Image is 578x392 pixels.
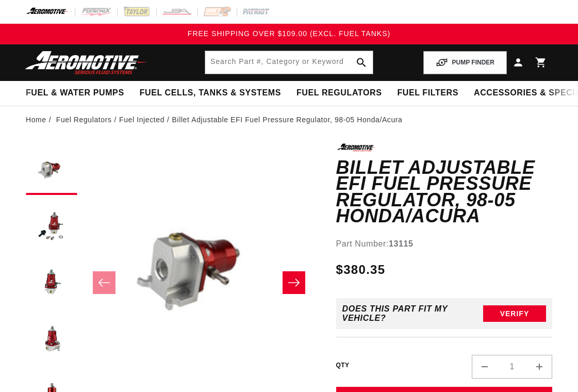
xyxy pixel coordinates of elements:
button: PUMP FINDER [423,51,507,74]
div: Part Number: [336,237,552,251]
nav: breadcrumbs [26,114,552,125]
span: Fuel Cells, Tanks & Systems [140,88,281,99]
summary: Fuel Cells, Tanks & Systems [132,81,289,105]
a: Home [26,114,46,125]
summary: Fuel & Water Pumps [18,81,132,105]
div: Does This part fit My vehicle? [342,304,483,323]
button: Load image 3 in gallery view [26,257,77,308]
button: Load image 4 in gallery view [26,314,77,365]
button: Load image 1 in gallery view [26,143,77,195]
span: Fuel Regulators [296,88,382,99]
summary: Fuel Regulators [289,81,389,105]
button: Verify [483,305,546,322]
label: QTY [336,361,350,370]
li: Fuel Injected [119,114,172,125]
span: Fuel & Water Pumps [26,88,124,99]
h1: Billet Adjustable EFI Fuel Pressure Regulator, 98-05 Honda/Acura [336,159,552,224]
li: Fuel Regulators [56,114,119,125]
span: Fuel Filters [397,88,458,99]
span: FREE SHIPPING OVER $109.00 (EXCL. FUEL TANKS) [188,29,390,38]
button: Slide right [283,271,305,294]
img: Aeromotive [22,51,151,75]
button: Slide left [93,271,115,294]
summary: Fuel Filters [389,81,466,105]
button: search button [350,51,373,74]
span: $380.35 [336,260,386,279]
li: Billet Adjustable EFI Fuel Pressure Regulator, 98-05 Honda/Acura [172,114,403,125]
input: Search by Part Number, Category or Keyword [205,51,373,74]
strong: 13115 [389,239,414,248]
button: Load image 2 in gallery view [26,200,77,252]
